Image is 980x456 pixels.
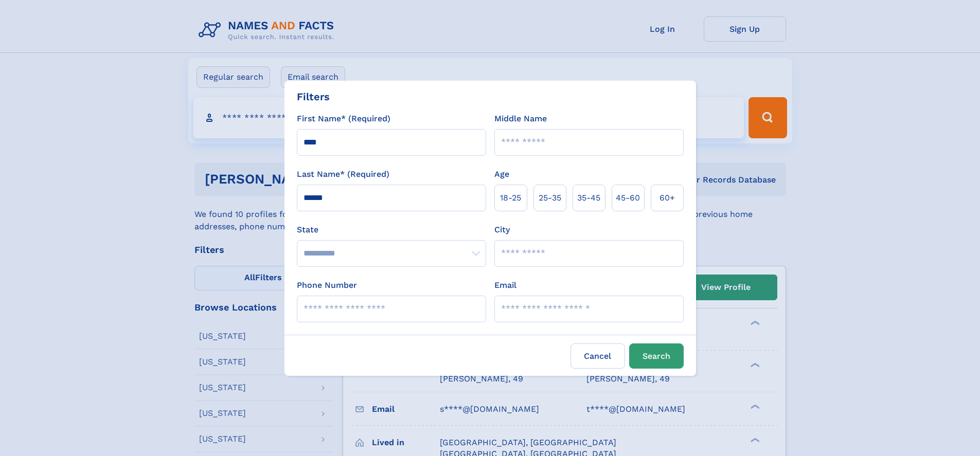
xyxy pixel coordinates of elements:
[494,168,509,180] label: Age
[577,192,600,204] span: 35‑45
[297,113,390,125] label: First Name* (Required)
[660,192,675,204] span: 60+
[297,168,389,180] label: Last Name* (Required)
[494,113,547,125] label: Middle Name
[571,343,625,369] label: Cancel
[297,89,330,104] div: Filters
[616,192,640,204] span: 45‑60
[297,279,357,291] label: Phone Number
[629,343,684,369] button: Search
[539,192,561,204] span: 25‑35
[494,279,516,291] label: Email
[494,224,510,236] label: City
[500,192,521,204] span: 18‑25
[297,224,486,236] label: State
